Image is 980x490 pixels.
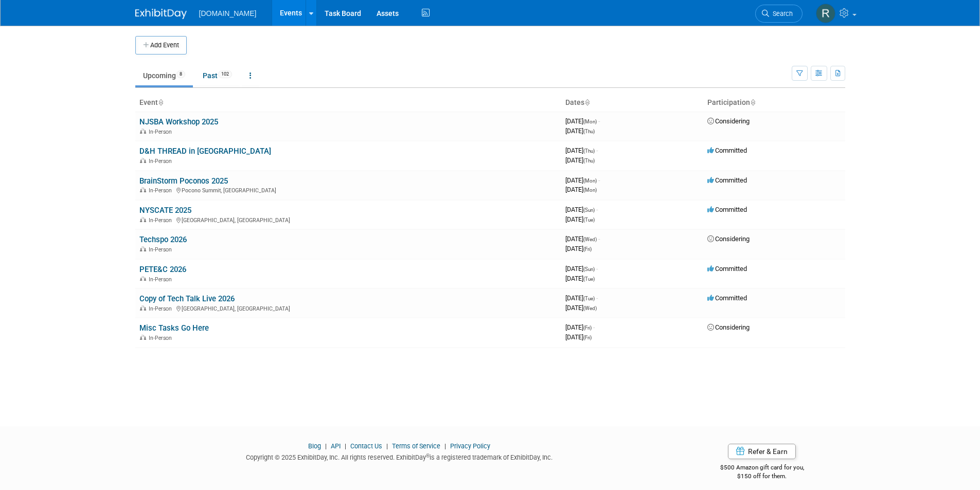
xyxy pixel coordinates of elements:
[140,246,146,251] img: In-Person Event
[149,158,175,165] span: In-Person
[596,265,598,273] span: -
[384,442,390,450] span: |
[707,235,750,243] span: Considering
[679,472,845,481] div: $150 off for them.
[323,442,329,450] span: |
[565,275,595,282] span: [DATE]
[342,442,349,450] span: |
[135,9,187,19] img: ExhibitDay
[703,94,845,112] th: Participation
[218,70,232,78] span: 102
[583,217,595,223] span: (Tue)
[565,215,595,223] span: [DATE]
[583,266,595,272] span: (Sun)
[139,265,186,274] a: PETE&C 2026
[149,187,175,194] span: In-Person
[331,442,341,450] a: API
[565,265,598,273] span: [DATE]
[195,66,240,85] a: Past102
[596,206,598,213] span: -
[583,276,595,282] span: (Tue)
[584,98,590,106] a: Sort by Start Date
[140,158,146,163] img: In-Person Event
[565,156,595,164] span: [DATE]
[728,444,796,459] a: Refer & Earn
[583,148,595,154] span: (Thu)
[598,176,600,184] span: -
[135,450,664,462] div: Copyright © 2025 ExhibitDay, Inc. All rights reserved. ExhibitDay is a registered trademark of Ex...
[135,36,187,55] button: Add Event
[158,98,163,106] a: Sort by Event Name
[565,147,598,154] span: [DATE]
[149,217,175,224] span: In-Person
[139,186,557,194] div: Pocono Summit, [GEOGRAPHIC_DATA]
[139,304,557,312] div: [GEOGRAPHIC_DATA], [GEOGRAPHIC_DATA]
[140,305,146,311] img: In-Person Event
[139,176,228,186] a: BrainStorm Poconos 2025
[750,98,755,106] a: Sort by Participation Type
[176,70,185,78] span: 8
[707,117,750,125] span: Considering
[139,294,235,303] a: Copy of Tech Talk Live 2026
[139,206,191,215] a: NYSCATE 2025
[149,246,175,253] span: In-Person
[707,147,747,154] span: Committed
[583,305,597,311] span: (Wed)
[135,66,193,85] a: Upcoming8
[140,217,146,222] img: In-Person Event
[149,335,175,341] span: In-Person
[139,147,271,156] a: D&H THREAD in [GEOGRAPHIC_DATA]
[350,442,382,450] a: Contact Us
[442,442,449,450] span: |
[583,187,597,193] span: (Mon)
[140,129,146,134] img: In-Person Event
[755,5,803,23] a: Search
[565,294,598,302] span: [DATE]
[565,235,600,243] span: [DATE]
[565,304,597,312] span: [DATE]
[596,147,598,154] span: -
[565,176,600,184] span: [DATE]
[135,94,561,112] th: Event
[140,335,146,340] img: In-Person Event
[140,276,146,281] img: In-Person Event
[199,9,257,17] span: [DOMAIN_NAME]
[707,323,750,331] span: Considering
[139,215,557,224] div: [GEOGRAPHIC_DATA], [GEOGRAPHIC_DATA]
[583,335,592,340] span: (Fri)
[392,442,440,450] a: Terms of Service
[140,187,146,192] img: In-Person Event
[139,117,218,126] a: NJSBA Workshop 2025
[139,235,187,244] a: Techspo 2026
[707,265,747,273] span: Committed
[707,176,747,184] span: Committed
[565,206,598,213] span: [DATE]
[565,323,595,331] span: [DATE]
[679,457,845,480] div: $500 Amazon gift card for you,
[149,129,175,135] span: In-Person
[583,178,597,184] span: (Mon)
[565,245,592,252] span: [DATE]
[565,186,597,193] span: [DATE]
[769,10,793,17] span: Search
[583,207,595,213] span: (Sun)
[426,453,430,459] sup: ®
[149,276,175,283] span: In-Person
[707,294,747,302] span: Committed
[308,442,321,450] a: Blog
[596,294,598,302] span: -
[149,305,175,312] span: In-Person
[565,333,592,341] span: [DATE]
[593,323,595,331] span: -
[816,4,835,23] img: Rachelle Menzella
[598,117,600,125] span: -
[598,235,600,243] span: -
[561,94,703,112] th: Dates
[565,127,595,135] span: [DATE]
[583,296,595,301] span: (Tue)
[583,246,592,252] span: (Fri)
[583,237,597,242] span: (Wed)
[707,206,747,213] span: Committed
[139,323,209,333] a: Misc Tasks Go Here
[450,442,490,450] a: Privacy Policy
